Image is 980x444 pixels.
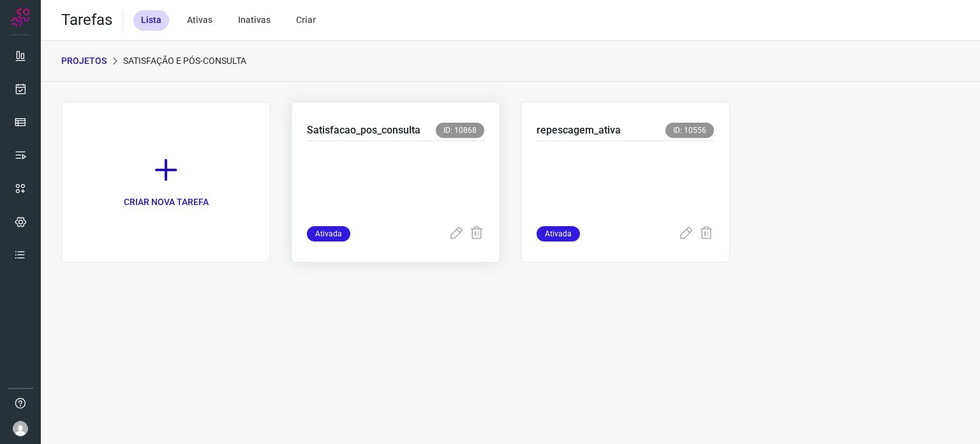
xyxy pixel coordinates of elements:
[11,8,30,27] img: Logo
[61,54,107,68] p: PROJETOS
[307,123,420,138] p: Satisfacao_pos_consulta
[179,10,220,31] div: Ativas
[537,123,621,138] p: repescagem_ativa
[307,226,350,241] span: Ativada
[124,195,209,209] p: CRIAR NOVA TAREFA
[665,123,714,138] span: ID: 10556
[537,226,580,241] span: Ativada
[61,102,271,263] a: CRIAR NOVA TAREFA
[123,54,246,68] p: Satisfação e Pós-Consulta
[230,10,278,31] div: Inativas
[133,10,169,31] div: Lista
[13,421,28,436] img: avatar-user-boy.jpg
[436,123,484,138] span: ID: 10868
[288,10,323,31] div: Criar
[61,11,112,29] h2: Tarefas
